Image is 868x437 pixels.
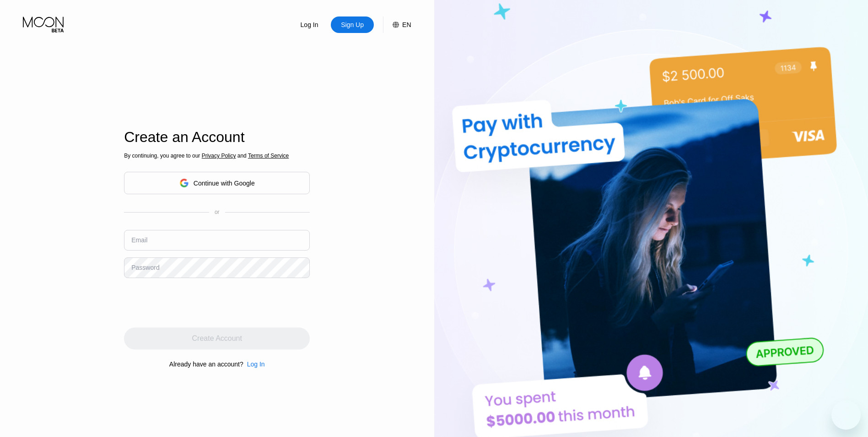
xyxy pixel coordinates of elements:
[131,264,159,271] div: Password
[340,20,365,29] div: Sign Up
[243,361,265,368] div: Log In
[331,16,374,33] div: Sign Up
[288,16,331,33] div: Log In
[131,236,147,244] div: Email
[202,153,236,159] span: Privacy Policy
[247,361,265,368] div: Log In
[402,21,411,28] div: EN
[236,153,248,159] span: and
[215,209,220,215] div: or
[124,285,263,321] iframe: reCAPTCHA
[194,180,255,187] div: Continue with Google
[383,16,411,33] div: EN
[124,129,310,146] div: Create an Account
[169,361,243,368] div: Already have an account?
[124,172,310,194] div: Continue with Google
[248,153,289,159] span: Terms of Service
[300,20,319,29] div: Log In
[124,153,310,159] div: By continuing, you agree to our
[831,400,861,430] iframe: Button to launch messaging window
